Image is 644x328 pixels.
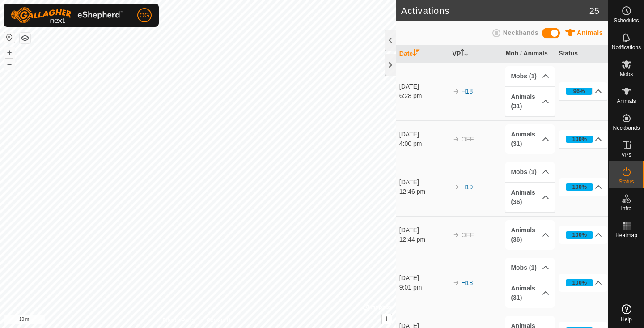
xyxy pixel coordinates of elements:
[555,45,608,63] th: Status
[401,5,589,16] h2: Activations
[399,283,448,292] div: 9:01 pm
[399,178,448,187] div: [DATE]
[505,124,554,154] p-accordion-header: Animals (31)
[399,273,448,283] div: [DATE]
[613,125,640,131] span: Neckbands
[453,183,460,191] img: arrow
[566,183,593,191] div: 100%
[559,130,607,148] p-accordion-header: 100%
[621,317,632,322] span: Help
[566,136,593,143] div: 100%
[399,82,448,91] div: [DATE]
[413,50,420,57] p-sorticon: Activate to sort
[453,136,460,143] img: arrow
[462,88,473,95] a: H18
[453,231,460,239] img: arrow
[609,301,644,326] a: Help
[620,72,633,77] span: Mobs
[453,279,460,286] img: arrow
[619,179,634,184] span: Status
[503,29,538,36] span: Neckbands
[20,33,30,43] button: Map Layers
[566,88,593,95] div: 96%
[572,183,587,191] div: 100%
[505,278,554,308] p-accordion-header: Animals (31)
[461,50,468,57] p-sorticon: Activate to sort
[577,29,603,36] span: Animals
[399,139,448,149] div: 4:00 pm
[4,47,15,58] button: +
[396,45,449,63] th: Date
[399,187,448,196] div: 12:46 pm
[614,18,639,23] span: Schedules
[559,82,607,100] p-accordion-header: 96%
[505,183,554,212] p-accordion-header: Animals (36)
[589,4,599,17] span: 25
[502,45,555,63] th: Mob / Animals
[11,7,123,23] img: Gallagher Logo
[462,183,473,191] a: H19
[162,316,196,324] a: Privacy Policy
[462,231,474,239] span: OFF
[572,230,587,239] div: 100%
[399,130,448,139] div: [DATE]
[621,152,631,158] span: VPs
[140,11,149,20] span: OG
[207,316,233,324] a: Contact Us
[621,206,631,211] span: Infra
[566,279,593,286] div: 100%
[505,66,554,86] p-accordion-header: Mobs (1)
[505,220,554,250] p-accordion-header: Animals (36)
[572,278,587,287] div: 100%
[573,87,585,95] div: 96%
[572,135,587,143] div: 100%
[386,315,388,323] span: i
[505,258,554,278] p-accordion-header: Mobs (1)
[449,45,502,63] th: VP
[453,88,460,95] img: arrow
[559,274,607,292] p-accordion-header: 100%
[399,226,448,235] div: [DATE]
[617,98,636,104] span: Animals
[566,231,593,239] div: 100%
[462,279,473,286] a: H18
[559,226,607,244] p-accordion-header: 100%
[559,178,607,196] p-accordion-header: 100%
[4,32,15,43] button: Reset Map
[612,45,641,50] span: Notifications
[615,233,637,238] span: Heatmap
[4,59,15,69] button: –
[505,162,554,182] p-accordion-header: Mobs (1)
[399,235,448,244] div: 12:44 pm
[462,136,474,143] span: OFF
[399,91,448,101] div: 6:28 pm
[505,87,554,116] p-accordion-header: Animals (31)
[382,314,392,324] button: i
